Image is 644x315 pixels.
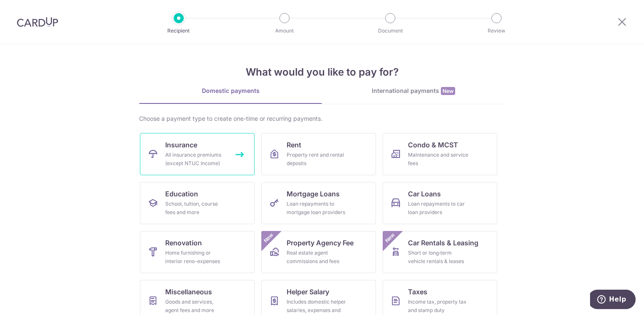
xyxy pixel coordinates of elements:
[140,231,255,273] a: RenovationHome furnishing or interior reno-expenses
[165,140,197,150] span: Insurance
[148,27,210,35] p: Recipient
[261,182,376,224] a: Mortgage LoansLoan repayments to mortgage loan providers
[287,151,347,168] div: Property rent and rental deposits
[17,17,58,27] img: CardUp
[383,231,397,245] span: New
[140,133,255,175] a: InsuranceAll insurance premiums (except NTUC Income)
[19,6,36,14] span: Help
[165,298,226,315] div: Goods and services, agent fees and more
[165,287,212,297] span: Miscellaneous
[359,27,421,35] p: Document
[408,298,469,315] div: Income tax, property tax and stamp duty
[139,65,505,80] h4: What would you like to pay for?
[408,200,469,217] div: Loan repayments to car loan providers
[383,182,497,224] a: Car LoansLoan repayments to car loan providers
[441,87,455,95] span: New
[139,114,505,123] div: Choose a payment type to create one-time or recurring payments.
[408,249,469,266] div: Short or long‑term vehicle rentals & leases
[383,231,497,273] a: Car Rentals & LeasingShort or long‑term vehicle rentals & leasesNew
[261,133,376,175] a: RentProperty rent and rental deposits
[261,231,376,273] a: Property Agency FeeReal estate agent commissions and feesNew
[408,189,441,199] span: Car Loans
[287,249,347,266] div: Real estate agent commissions and fees
[287,287,329,297] span: Helper Salary
[253,27,316,35] p: Amount
[465,27,528,35] p: Review
[287,189,340,199] span: Mortgage Loans
[408,287,427,297] span: Taxes
[590,290,636,311] iframe: Opens a widget where you can find more information
[262,231,276,245] span: New
[408,140,458,150] span: Condo & MCST
[287,238,354,248] span: Property Agency Fee
[140,182,255,224] a: EducationSchool, tuition, course fees and more
[165,238,202,248] span: Renovation
[165,249,226,266] div: Home furnishing or interior reno-expenses
[287,140,301,150] span: Rent
[287,200,347,217] div: Loan repayments to mortgage loan providers
[408,238,478,248] span: Car Rentals & Leasing
[165,189,198,199] span: Education
[408,151,469,168] div: Maintenance and service fees
[322,87,505,95] div: International payments
[165,151,226,168] div: All insurance premiums (except NTUC Income)
[383,133,497,175] a: Condo & MCSTMaintenance and service fees
[139,87,322,95] div: Domestic payments
[165,200,226,217] div: School, tuition, course fees and more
